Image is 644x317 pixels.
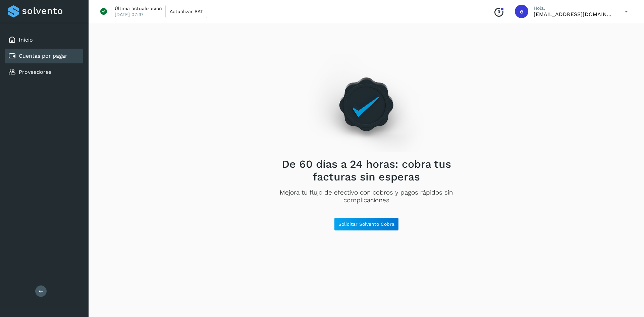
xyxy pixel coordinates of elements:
[5,65,83,80] div: Proveedores
[19,53,67,59] a: Cuentas por pagar
[115,5,162,11] p: Última actualización
[170,9,203,14] span: Actualizar SAT
[534,5,614,11] p: Hola,
[5,49,83,63] div: Cuentas por pagar
[165,5,207,18] button: Actualizar SAT
[534,11,614,17] p: eestrada@grupo-gmx.com
[338,222,394,226] span: Solicitar Solvento Cobra
[271,189,462,204] p: Mejora tu flujo de efectivo con cobros y pagos rápidos sin complicaciones
[334,217,399,231] button: Solicitar Solvento Cobra
[271,158,462,183] h2: De 60 días a 24 horas: cobra tus facturas sin esperas
[308,54,424,152] img: Empty state image
[5,33,83,47] div: Inicio
[19,69,51,75] a: Proveedores
[115,11,144,17] p: [DATE] 07:37
[19,37,33,43] a: Inicio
